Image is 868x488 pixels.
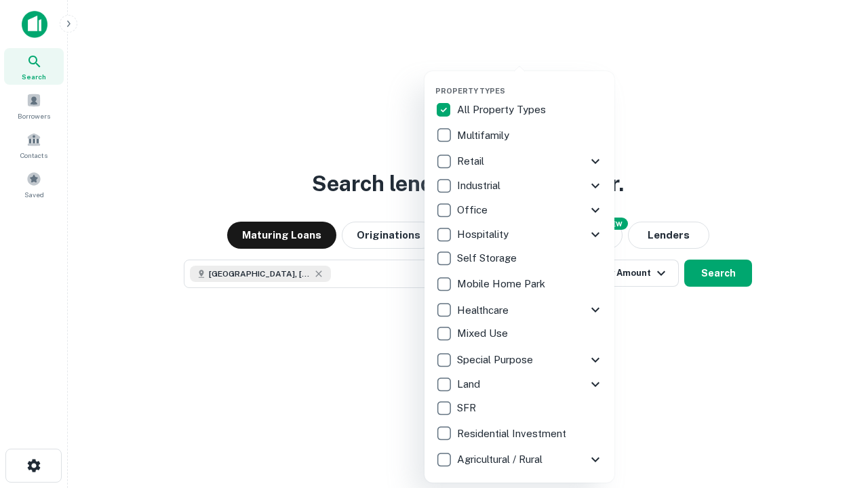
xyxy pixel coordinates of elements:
p: Residential Investment [457,426,569,442]
p: Office [457,202,490,218]
div: Special Purpose [435,348,604,372]
div: Office [435,198,604,222]
div: Land [435,372,604,396]
p: Agricultural / Rural [457,451,545,468]
p: Mixed Use [457,325,511,342]
p: Multifamily [457,127,512,144]
p: Land [457,376,483,392]
p: SFR [457,400,479,416]
p: Mobile Home Park [457,276,548,292]
p: All Property Types [457,102,549,118]
p: Healthcare [457,302,511,319]
div: Healthcare [435,298,604,322]
div: Industrial [435,174,604,198]
p: Industrial [457,178,503,194]
p: Retail [457,153,487,169]
span: Property Types [435,87,505,95]
p: Hospitality [457,226,511,243]
div: Hospitality [435,222,604,247]
div: Retail [435,149,604,174]
div: Agricultural / Rural [435,447,604,472]
p: Special Purpose [457,352,536,368]
p: Self Storage [457,250,519,266]
iframe: Chat Widget [800,380,868,445]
